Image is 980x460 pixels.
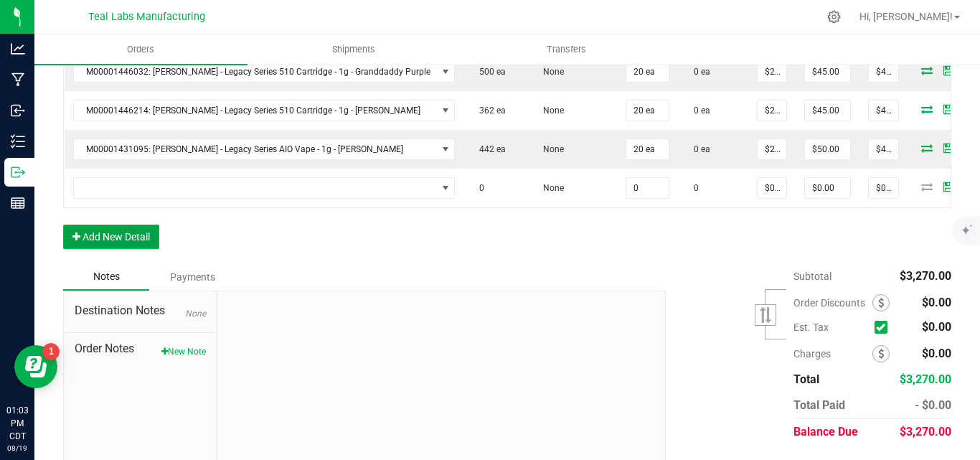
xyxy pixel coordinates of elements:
span: Hi, [PERSON_NAME]! [859,11,953,22]
span: None [536,183,564,193]
span: Subtotal [793,271,831,282]
a: Shipments [248,34,461,65]
span: Orders [108,43,174,56]
span: 442 ea [472,144,506,154]
input: 0 [626,100,669,121]
span: $3,270.00 [900,425,951,438]
span: NO DATA FOUND [73,100,456,121]
span: Est. Tax [793,321,869,333]
input: 0 [626,62,669,82]
span: None [185,309,206,319]
span: Save Order Detail [938,105,959,113]
span: 500 ea [472,67,506,77]
input: 0 [758,62,786,82]
input: 0 [758,139,786,159]
input: 0 [869,62,898,82]
p: 01:03 PM CDT [6,404,28,443]
inline-svg: Inventory [11,134,25,149]
span: Charges [793,348,872,360]
span: Balance Due [793,425,858,438]
div: Manage settings [825,10,843,24]
span: $3,270.00 [900,269,951,283]
input: 0 [805,178,850,198]
span: Calculate excise tax [875,317,894,337]
span: 362 ea [472,105,506,116]
iframe: Resource center unread badge [42,343,60,360]
span: NO DATA FOUND [73,139,456,160]
span: None [536,105,564,116]
span: Save Order Detail [938,182,959,191]
inline-svg: Manufacturing [11,72,25,87]
input: 0 [758,100,786,121]
span: Save Order Detail [938,66,959,75]
inline-svg: Reports [11,196,25,210]
input: 0 [758,178,786,198]
a: Transfers [460,34,673,65]
span: 0 [687,183,699,193]
input: 0 [626,178,669,198]
span: Shipments [313,43,395,56]
div: Notes [63,263,149,291]
span: Destination Notes [75,302,206,319]
input: 0 [805,139,850,159]
span: NO DATA FOUND [73,61,456,83]
span: NO DATA FOUND [73,177,456,199]
span: Order Notes [75,340,206,357]
button: Add New Detail [63,225,159,249]
span: $0.00 [922,296,951,309]
input: 0 [805,62,850,82]
span: Total [793,372,819,386]
input: 0 [805,100,850,121]
input: 0 [869,100,898,121]
span: $0.00 [922,320,951,334]
input: 0 [869,178,898,198]
div: Payments [149,264,235,290]
span: - $0.00 [915,398,951,412]
span: $0.00 [922,347,951,360]
iframe: Resource center [14,345,57,388]
inline-svg: Analytics [11,42,25,56]
span: None [536,67,564,77]
span: 0 ea [687,67,710,77]
span: Teal Labs Manufacturing [88,11,205,23]
span: Order Discounts [793,297,872,309]
span: None [536,144,564,154]
span: M00001431095: [PERSON_NAME] - Legacy Series AIO Vape - 1g - [PERSON_NAME] [74,139,437,159]
p: 08/19 [6,443,28,454]
inline-svg: Outbound [11,165,25,179]
span: M00001446214: [PERSON_NAME] - Legacy Series 510 Cartridge - 1g - [PERSON_NAME] [74,100,437,121]
input: 0 [626,139,669,159]
span: 0 ea [687,144,710,154]
inline-svg: Inbound [11,103,25,118]
span: 0 ea [687,105,710,116]
span: Total Paid [793,398,845,412]
span: Save Order Detail [938,144,959,152]
span: $3,270.00 [900,372,951,386]
span: M00001446032: [PERSON_NAME] - Legacy Series 510 Cartridge - 1g - Granddaddy Purple [74,62,437,82]
a: Orders [34,34,248,65]
span: 0 [472,183,484,193]
span: Transfers [527,43,606,56]
button: New Note [161,345,206,358]
input: 0 [869,139,898,159]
